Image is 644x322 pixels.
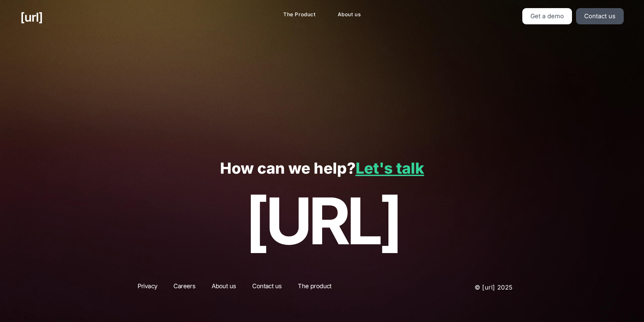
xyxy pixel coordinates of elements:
a: About us [332,8,366,21]
a: Contact us [246,281,288,294]
a: The Product [278,8,321,21]
a: [URL] [20,8,43,26]
a: Get a demo [522,8,572,24]
a: Contact us [576,8,624,24]
p: © [URL] 2025 [418,281,513,294]
a: Privacy [132,281,164,294]
a: Let's talk [356,159,424,177]
a: About us [206,281,242,294]
p: [URL] [20,185,624,257]
p: How can we help? [20,160,624,177]
a: The product [292,281,337,294]
a: Careers [167,281,201,294]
